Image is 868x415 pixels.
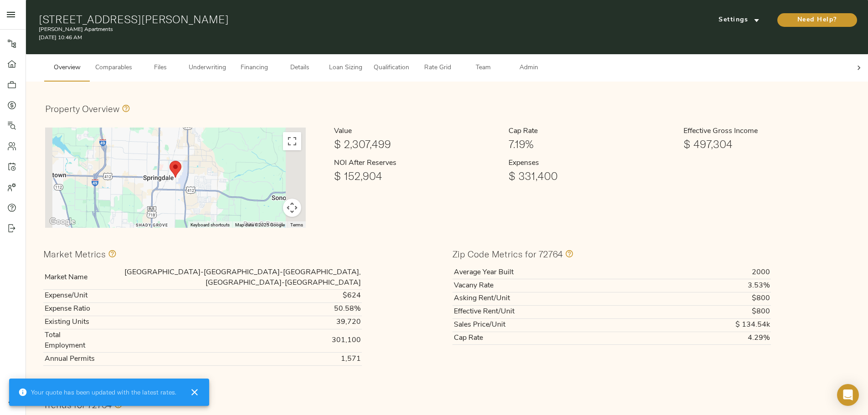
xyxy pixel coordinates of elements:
[39,34,583,42] p: [DATE] 10:46 AM
[98,266,362,289] td: [GEOGRAPHIC_DATA]-[GEOGRAPHIC_DATA]-[GEOGRAPHIC_DATA], [GEOGRAPHIC_DATA]-[GEOGRAPHIC_DATA]
[653,266,771,279] td: 2000
[47,216,77,228] img: Google
[43,249,106,259] h3: Market Metrics
[653,292,771,305] td: $800
[452,305,653,318] th: Effective Rent/Unit
[237,62,272,74] span: Financing
[777,13,857,27] button: Need Help?
[705,13,773,27] button: Settings
[328,62,363,74] span: Loan Sizing
[420,62,455,74] span: Rate Grid
[374,62,409,74] span: Qualification
[466,62,500,74] span: Team
[43,400,112,410] h3: Trends for 72764
[39,26,583,34] p: [PERSON_NAME] Apartments
[98,302,362,316] td: 50.58%
[334,158,501,169] h6: NOI After Reserves
[43,353,98,366] th: Annual Permits
[653,332,771,345] td: 4.29%
[282,62,317,74] span: Details
[334,169,501,182] h1: $ 152,904
[190,222,230,228] button: Keyboard shortcuts
[43,289,98,302] th: Expense/Unit
[508,138,676,150] h1: 7.19%
[653,305,771,318] td: $800
[9,385,18,403] img: logo
[283,132,301,150] button: Toggle fullscreen view
[334,126,501,138] h6: Value
[452,318,653,332] th: Sales Price/Unit
[235,222,285,227] span: Map data ©2025 Google
[95,62,132,74] span: Comparables
[290,222,303,227] a: Terms (opens in new tab)
[50,62,84,74] span: Overview
[45,103,119,114] h3: Property Overview
[143,62,178,74] span: Files
[283,199,301,217] button: Map camera controls
[43,266,98,289] th: Market Name
[511,62,546,74] span: Admin
[714,15,764,26] span: Settings
[452,249,563,259] h3: Zip Code Metrics for 72764
[98,353,362,366] td: 1,571
[786,15,848,26] span: Need Help?
[508,158,676,169] h6: Expenses
[452,266,653,279] th: Average Year Built
[683,138,851,150] h1: $ 497,304
[18,384,176,400] div: Your quote has been updated with the latest rates.
[47,216,77,228] a: Open this area in Google Maps (opens a new window)
[166,157,185,181] div: Subject Propery
[508,126,676,138] h6: Cap Rate
[98,316,362,329] td: 39,720
[98,289,362,302] td: $624
[653,318,771,332] td: $ 134.54k
[106,248,117,259] svg: Values in this section comprise all zip codes within the Fayetteville-Springdale-Rogers, AR-MO ma...
[508,169,676,182] h1: $ 331,400
[98,329,362,353] td: 301,100
[43,302,98,316] th: Expense Ratio
[452,332,653,345] th: Cap Rate
[452,292,653,305] th: Asking Rent/Unit
[43,316,98,329] th: Existing Units
[334,138,501,150] h1: $ 2,307,499
[189,62,226,74] span: Underwriting
[653,279,771,292] td: 3.53%
[452,279,653,292] th: Vacany Rate
[683,126,851,138] h6: Effective Gross Income
[43,329,98,353] th: Total Employment
[39,13,583,26] h1: [STREET_ADDRESS][PERSON_NAME]
[563,248,574,259] svg: Values in this section only include information specific to the 72764 zip code
[837,384,859,406] div: Open Intercom Messenger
